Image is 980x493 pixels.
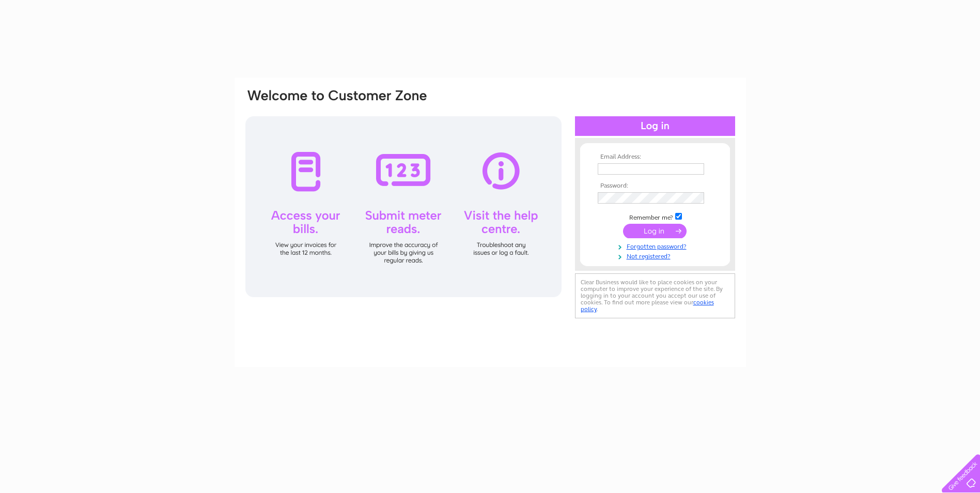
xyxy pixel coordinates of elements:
[595,182,715,190] th: Password:
[623,224,687,238] input: Submit
[598,241,715,251] a: Forgotten password?
[595,211,715,222] td: Remember me?
[575,273,735,318] div: Clear Business would like to place cookies on your computer to improve your experience of the sit...
[598,251,715,260] a: Not registered?
[595,153,715,161] th: Email Address:
[581,299,714,313] a: cookies policy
